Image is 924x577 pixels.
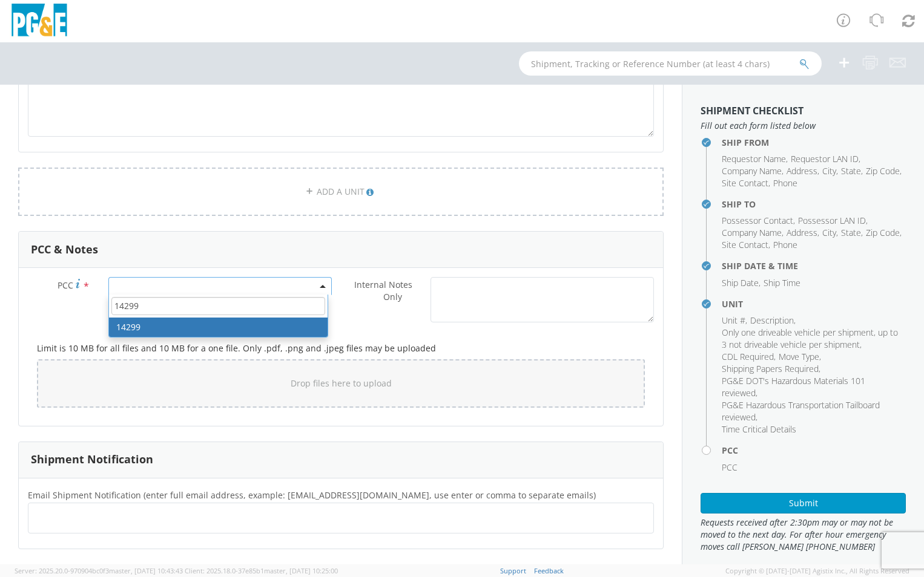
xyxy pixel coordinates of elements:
span: Possessor Contact [722,215,793,226]
span: master, [DATE] 10:43:43 [109,566,183,575]
h4: Ship From [722,138,906,147]
a: ADD A UNIT [18,168,664,216]
li: , [722,177,770,189]
h3: PCC & Notes [31,244,98,256]
li: , [787,165,819,177]
span: Internal Notes Only [354,279,412,302]
span: Ship Time [764,277,800,288]
li: , [798,215,868,227]
li: , [722,363,820,375]
li: , [722,215,795,227]
span: Unit # [722,315,745,326]
li: , [779,351,821,363]
span: City [822,227,836,238]
span: Requestor LAN ID [791,153,859,165]
span: Phone [773,239,797,250]
li: 14299 [109,318,328,337]
span: Address [787,165,817,177]
span: Site Contact [722,177,768,189]
li: , [722,165,784,177]
span: Move Type [779,351,819,362]
span: Description [750,315,794,326]
span: Client: 2025.18.0-37e85b1 [185,566,338,575]
li: , [822,165,838,177]
span: Requests received after 2:30pm may or may not be moved to the next day. For after hour emergency ... [701,517,906,553]
span: Zip Code [866,165,900,177]
span: Email Shipment Notification (enter full email address, example: jdoe01@agistix.com, use enter or ... [28,489,596,501]
span: Shipping Papers Required [722,363,819,374]
li: , [787,227,819,239]
span: Company Name [722,227,782,238]
span: Ship Date [722,277,759,288]
span: PG&E DOT's Hazardous Materials 101 reviewed [722,375,865,399]
h5: Limit is 10 MB for all files and 10 MB for a one file. Only .pdf, .png and .jpeg files may be upl... [37,344,645,353]
span: Possessor LAN ID [798,215,866,226]
span: Copyright © [DATE]-[DATE] Agistix Inc., All Rights Reserved [725,566,909,576]
h4: Ship To [722,200,906,209]
h4: Unit [722,299,906,308]
button: Submit [701,493,906,513]
li: , [750,315,796,327]
span: Server: 2025.20.0-970904bc0f3 [15,566,183,575]
span: CDL Required [722,351,774,362]
input: Shipment, Tracking or Reference Number (at least 4 chars) [519,51,822,76]
li: , [791,153,860,165]
span: Phone [773,177,797,189]
h4: Ship Date & Time [722,261,906,270]
span: State [841,227,861,238]
li: , [722,277,761,289]
li: , [722,327,903,351]
li: , [866,165,902,177]
span: City [822,165,836,177]
span: Zip Code [866,227,900,238]
span: Company Name [722,165,782,177]
span: master, [DATE] 10:25:00 [264,566,338,575]
li: , [722,375,903,399]
li: , [822,227,838,239]
span: Site Contact [722,239,768,250]
span: Time Critical Details [722,423,796,435]
h4: PCC [722,446,906,455]
span: Address [787,227,817,238]
span: Requestor Name [722,153,786,165]
a: Feedback [534,566,564,575]
li: , [722,227,784,239]
li: , [722,153,788,165]
span: Only one driveable vehicle per shipment, up to 3 not driveable vehicle per shipment [722,327,898,350]
strong: Shipment Checklist [701,104,804,117]
li: , [722,399,903,423]
span: PCC [722,461,738,473]
h3: Shipment Notification [31,454,153,466]
span: Drop files here to upload [291,377,392,389]
a: Support [500,566,526,575]
img: pge-logo-06675f144f4cfa6a6814.png [9,4,70,39]
span: PCC [58,279,73,291]
li: , [722,351,776,363]
li: , [866,227,902,239]
span: PG&E Hazardous Transportation Tailboard reviewed [722,399,880,423]
li: , [841,227,863,239]
li: , [841,165,863,177]
li: , [722,239,770,251]
li: , [722,315,747,327]
span: Fill out each form listed below [701,120,906,132]
span: State [841,165,861,177]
